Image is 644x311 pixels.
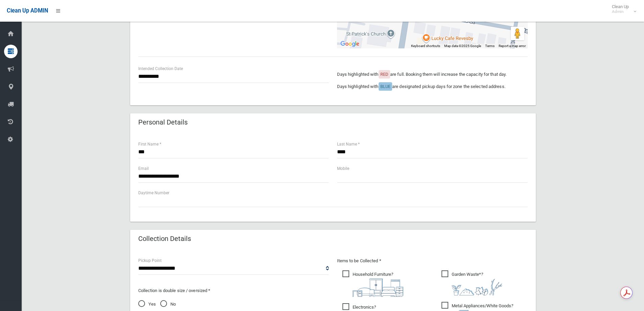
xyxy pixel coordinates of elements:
img: aa9efdbe659d29b613fca23ba79d85cb.png [353,279,403,297]
span: Household Furniture [342,270,403,297]
p: Collection is double size / oversized * [138,287,329,295]
img: Google [339,40,361,48]
i: ? [452,272,502,295]
p: Days highlighted with are full. Booking them will increase the capacity for that day. [337,70,528,79]
span: Clean Up [609,4,636,14]
a: Open this area in Google Maps (opens a new window) [339,40,361,48]
span: Yes [138,300,156,308]
span: BLUE [380,84,390,89]
header: Collection Details [130,232,199,245]
span: Map data ©2025 Google [444,44,481,48]
span: Clean Up ADMIN [7,7,48,14]
button: Keyboard shortcuts [411,44,440,48]
small: Admin [612,9,629,14]
span: No [160,300,176,308]
header: Personal Details [130,116,196,129]
span: RED [380,72,388,77]
button: Drag Pegman onto the map to open Street View [511,27,524,40]
a: Report a map error [499,44,526,48]
img: 4fd8a5c772b2c999c83690221e5242e0.png [452,279,502,295]
i: ? [353,272,403,297]
p: Days highlighted with are designated pickup days for zone the selected address. [337,83,528,91]
a: Terms [485,44,495,48]
span: Garden Waste* [442,270,502,295]
p: Items to be Collected * [337,257,528,265]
